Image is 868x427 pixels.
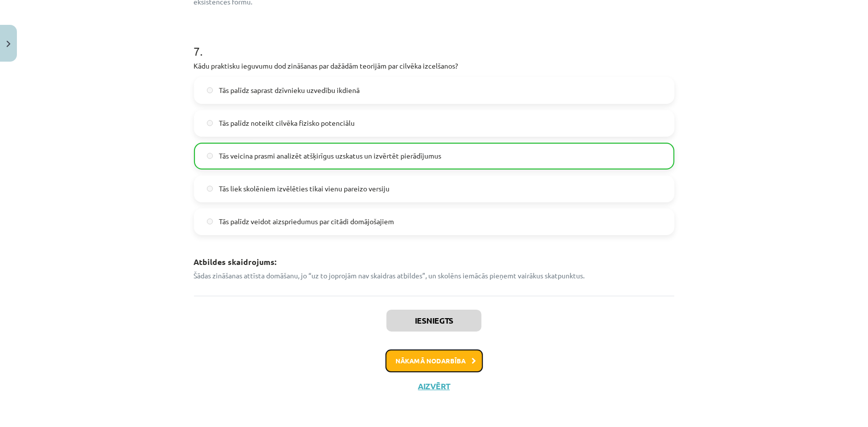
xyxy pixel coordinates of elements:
[386,310,482,332] button: Iesniegts
[386,349,483,372] button: Nākamā nodarbība
[194,250,675,268] h3: Atbildes skaidrojums:
[6,41,10,47] img: icon-close-lesson-0947bae3869378f0d4975bcd49f059093ad1ed9edebbc8119c70593378902aed.svg
[219,183,389,194] span: Tās liek skolēniem izvēlēties tikai vienu pareizo versiju
[207,153,213,159] input: Tās veicina prasmi analizēt atšķirīgus uzskatus un izvērtēt pierādījumus
[219,85,360,95] span: Tās palīdz saprast dzīvnieku uzvedību ikdienā
[207,87,213,93] input: Tās palīdz saprast dzīvnieku uzvedību ikdienā
[207,120,213,126] input: Tās palīdz noteikt cilvēka fizisko potenciālu
[207,218,213,225] input: Tās palīdz veidot aizspriedumus par citādi domājošajiem
[219,216,394,227] span: Tās palīdz veidot aizspriedumus par citādi domājošajiem
[194,61,675,71] p: Kādu praktisku ieguvumu dod zināšanas par dažādām teorijām par cilvēka izcelšanos?
[194,27,675,58] h1: 7 .
[219,118,355,128] span: Tās palīdz noteikt cilvēka fizisko potenciālu
[207,185,213,192] input: Tās liek skolēniem izvēlēties tikai vienu pareizo versiju
[219,151,441,161] span: Tās veicina prasmi analizēt atšķirīgus uzskatus un izvērtēt pierādījumus
[415,381,453,391] button: Aizvērt
[194,270,675,281] p: Šādas zināšanas attīsta domāšanu, jo “uz to joprojām nav skaidras atbildes”, un skolēns iemācās p...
